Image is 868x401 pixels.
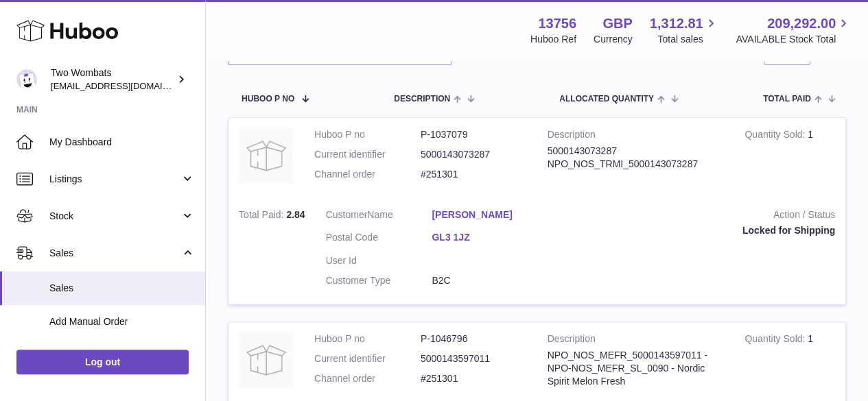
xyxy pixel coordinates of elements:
[49,136,195,149] span: My Dashboard
[314,128,421,141] dt: Huboo P no
[286,209,305,220] span: 2.84
[16,69,37,90] img: internalAdmin-13756@internal.huboo.com
[559,95,654,104] span: ALLOCATED Quantity
[548,332,725,349] strong: Description
[602,14,632,33] strong: GBP
[421,148,527,161] dd: 5000143073287
[49,173,180,186] span: Listings
[314,168,421,181] dt: Channel order
[314,352,421,365] dt: Current identifier
[326,254,432,267] dt: User Id
[49,210,180,223] span: Stock
[594,33,633,46] div: Currency
[16,350,189,374] a: Log out
[657,33,718,46] span: Total sales
[49,247,180,260] span: Sales
[421,128,527,141] dd: P-1037079
[767,14,836,33] span: 209,292.00
[314,332,421,345] dt: Huboo P no
[242,95,294,104] span: Huboo P no
[314,148,421,161] dt: Current identifier
[734,118,845,198] td: 1
[559,224,835,237] div: Locked for Shipping
[239,332,294,387] img: no-photo.jpg
[326,209,368,220] span: Customer
[49,282,195,295] span: Sales
[432,208,538,221] a: [PERSON_NAME]
[421,332,527,345] dd: P-1046796
[432,274,538,287] dd: B2C
[650,14,703,33] span: 1,312.81
[548,145,725,171] div: 5000143073287 NPO_NOS_TRMI_5000143073287
[51,66,174,93] div: Two Wombats
[650,14,719,46] a: 1,312.81 Total sales
[559,208,835,225] strong: Action / Status
[51,80,202,91] span: [EMAIL_ADDRESS][DOMAIN_NAME]
[326,208,432,225] dt: Name
[239,128,294,183] img: no-photo.jpg
[736,33,852,46] span: AVAILABLE Stock Total
[394,95,450,104] span: Description
[432,231,538,244] a: GL3 1JZ
[421,168,527,181] dd: #251301
[239,209,286,223] strong: Total Paid
[736,14,852,46] a: 209,292.00 AVAILABLE Stock Total
[530,33,576,46] div: Huboo Ref
[744,333,808,348] strong: Quantity Sold
[744,129,808,143] strong: Quantity Sold
[314,372,421,385] dt: Channel order
[548,349,725,388] div: NPO_NOS_MEFR_5000143597011 - NPO-NOS_MEFR_SL_0090 - Nordic Spirit Melon Fresh
[326,231,432,247] dt: Postal Code
[421,372,527,385] dd: #251301
[326,274,432,287] dt: Customer Type
[421,352,527,365] dd: 5000143597011
[548,128,725,145] strong: Description
[538,14,576,33] strong: 13756
[49,315,195,328] span: Add Manual Order
[763,95,811,104] span: Total paid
